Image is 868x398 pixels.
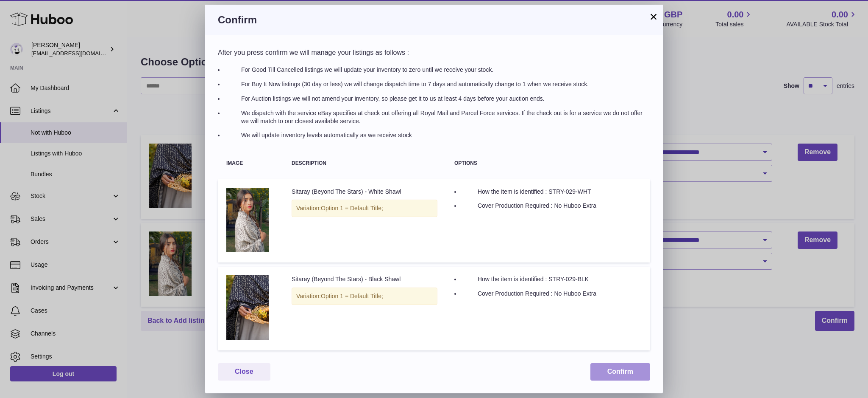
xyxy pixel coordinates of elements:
[226,188,269,252] img: 13_da1f9175-f734-4576-bed3-dc12035c9f6d.jpg
[321,293,383,299] span: Option 1 = Default Title;
[218,363,270,381] button: Close
[218,13,650,27] h3: Confirm
[461,275,642,283] li: How the item is identified : STRY-029-BLK
[224,109,650,125] li: We dispatch with the service eBay specifies at check out offering all Royal Mail and Parcel Force...
[321,205,383,212] span: Option 1 = Default Title;
[218,152,283,175] th: Image
[224,95,650,103] li: For Auction listings we will not amend your inventory, so please get it to us at least 4 days bef...
[224,66,650,74] li: For Good Till Cancelled listings we will update your inventory to zero until we receive your stock.
[292,288,437,305] div: Variation:
[461,188,642,196] li: How the item is identified : STRY-029-WHT
[224,80,650,88] li: For Buy It Now listings (30 day or less) we will change dispatch time to 7 days and automatically...
[224,131,650,139] li: We will update inventory levels automatically as we receive stock
[226,275,269,340] img: 1_4d28c7b7-b72a-4194-96a1-bfb10988f780.jpg
[446,152,650,175] th: Options
[461,290,642,298] li: Cover Production Required : No Huboo Extra
[590,363,650,381] button: Confirm
[283,152,446,175] th: Description
[461,202,642,210] li: Cover Production Required : No Huboo Extra
[218,48,650,57] p: After you press confirm we will manage your listings as follows :
[648,11,659,22] button: ×
[283,179,446,263] td: Sitaray (Beyond The Stars) - White Shawl
[292,200,437,217] div: Variation:
[283,267,446,350] td: Sitaray (Beyond The Stars) - Black Shawl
